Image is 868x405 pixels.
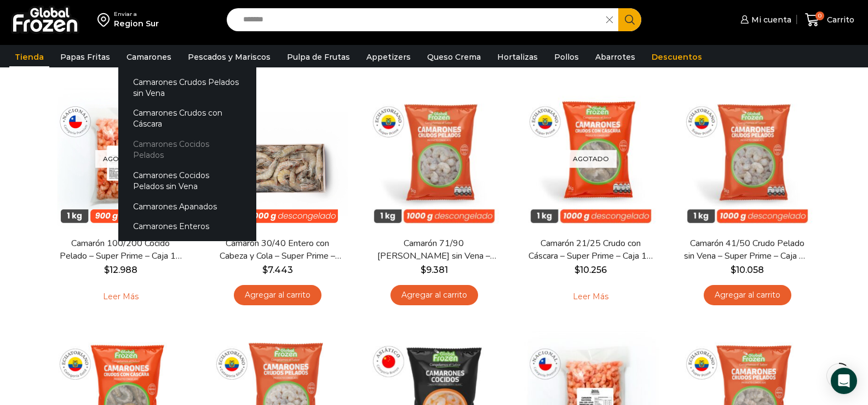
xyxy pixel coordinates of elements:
span: $ [104,265,110,275]
span: Mi cuenta [749,14,791,25]
a: Leé más sobre “Camarón 21/25 Crudo con Cáscara - Super Prime - Caja 10 kg” [556,285,625,308]
a: Camarones Enteros [118,216,256,237]
p: Agotado [95,150,147,168]
span: $ [731,265,736,275]
bdi: 12.988 [104,265,137,275]
bdi: 10.256 [574,265,607,275]
a: Mi cuenta [738,9,791,31]
a: Descuentos [646,47,708,67]
a: Camarones [121,47,177,67]
a: Queso Crema [422,47,486,67]
a: Camarón 71/90 [PERSON_NAME] sin Vena – Super Prime – Caja 10 kg [371,237,497,263]
span: $ [574,265,580,275]
a: Abarrotes [590,47,641,67]
a: Camarón 41/50 Crudo Pelado sin Vena – Super Prime – Caja 10 kg [684,237,810,263]
a: Hortalizas [492,47,543,67]
a: Camarones Cocidos Pelados sin Vena [118,165,256,196]
p: Agotado [565,150,617,168]
div: Open Intercom Messenger [831,368,857,394]
span: 0 [815,12,824,20]
a: Papas Fritas [55,47,116,67]
a: Tienda [9,47,49,67]
div: Enviar a [114,10,159,18]
div: Region Sur [114,18,159,29]
bdi: 7.443 [262,265,293,275]
a: Pollos [549,47,584,67]
a: Leé más sobre “Camarón 100/200 Cocido Pelado - Super Prime - Caja 10 kg” [86,285,156,308]
a: Agregar al carrito: “Camarón 71/90 Crudo Pelado sin Vena - Super Prime - Caja 10 kg” [390,285,478,305]
img: address-field-icon.svg [97,10,114,29]
a: Agregar al carrito: “Camarón 41/50 Crudo Pelado sin Vena - Super Prime - Caja 10 kg” [704,285,791,305]
a: Camarones Cocidos Pelados [118,134,256,166]
a: Camarones Crudos con Cáscara [118,103,256,134]
a: Appetizers [361,47,416,67]
a: Pulpa de Frutas [281,47,355,67]
a: Pescados y Mariscos [182,47,276,67]
a: Camarones Apanados [118,196,256,216]
a: Agregar al carrito: “Camarón 30/40 Entero con Cabeza y Cola - Super Prime - Caja 10 kg” [234,285,321,305]
span: $ [262,265,268,275]
button: Search button [618,8,641,31]
a: Camarón 100/200 Cocido Pelado – Super Prime – Caja 10 kg [58,237,183,263]
span: $ [421,265,426,275]
bdi: 9.381 [421,265,448,275]
a: Camarones Crudos Pelados sin Vena [118,72,256,103]
span: Carrito [824,14,854,25]
a: Camarón 30/40 Entero con Cabeza y Cola – Super Prime – Caja 10 kg [214,237,340,263]
bdi: 10.058 [731,265,764,275]
a: 0 Carrito [802,7,857,33]
a: Camarón 21/25 Crudo con Cáscara – Super Prime – Caja 10 kg [527,237,653,263]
